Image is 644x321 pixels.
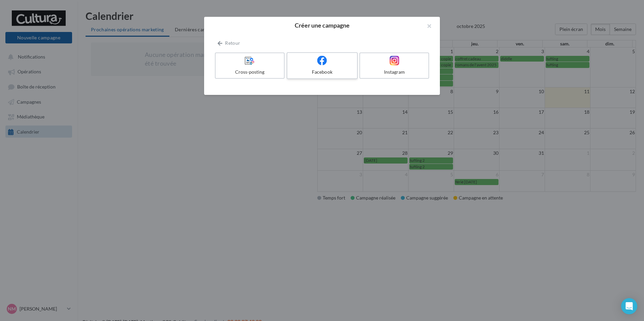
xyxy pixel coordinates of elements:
h2: Créer une campagne [215,22,429,28]
div: Cross-posting [218,69,281,75]
div: Open Intercom Messenger [621,298,637,314]
div: Instagram [363,69,426,75]
button: Retour [215,39,243,47]
div: Facebook [290,69,354,75]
